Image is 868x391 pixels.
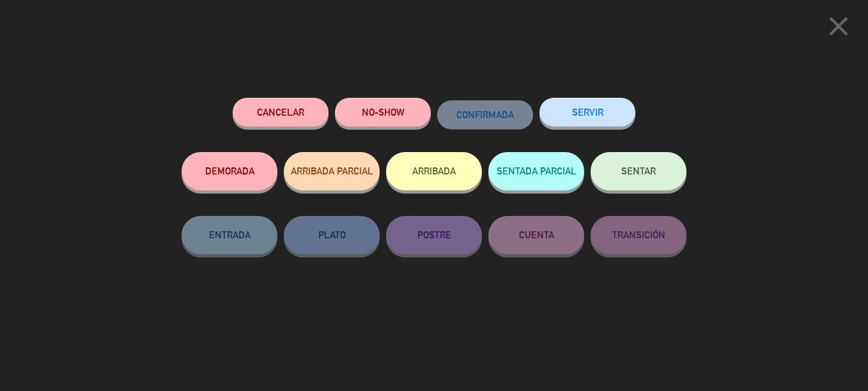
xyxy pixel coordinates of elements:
button: TRANSICIÓN [591,216,686,254]
button: PLATO [284,216,380,254]
span: ARRIBADA PARCIAL [291,165,373,176]
span: CONFIRMADA [456,109,514,120]
button: Cancelar [233,98,329,126]
button: ENTRADA [182,216,277,254]
button: ARRIBADA [386,152,482,190]
button: CONFIRMADA [437,100,533,129]
button: ARRIBADA PARCIAL [284,152,380,190]
button: close [819,10,858,47]
button: NO-SHOW [335,98,431,126]
button: DEMORADA [182,152,277,190]
button: CUENTA [488,216,584,254]
button: SENTAR [591,152,686,190]
button: POSTRE [386,216,482,254]
i: close [823,10,855,42]
button: SENTADA PARCIAL [488,152,584,190]
button: SERVIR [539,98,635,126]
span: SENTAR [621,165,656,176]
